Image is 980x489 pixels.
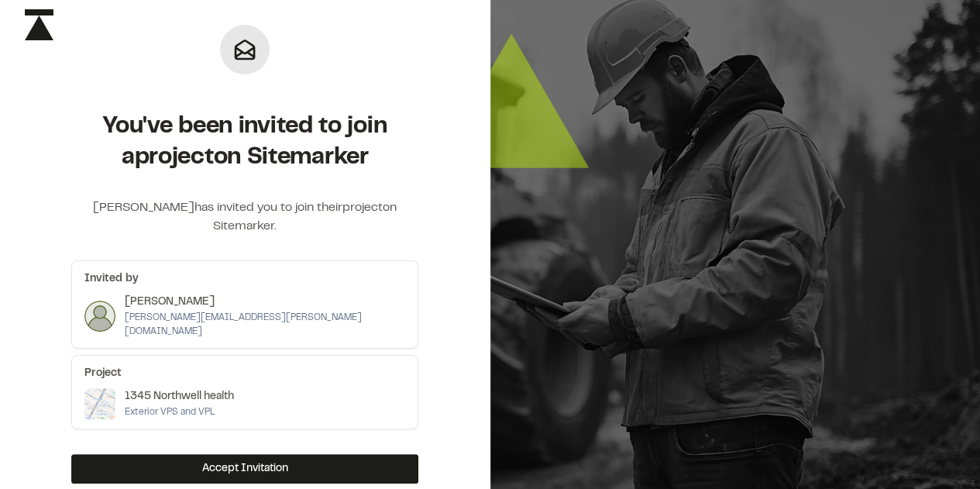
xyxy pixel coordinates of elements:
p: [PERSON_NAME] has invited you to join their project on Sitemarker. [71,198,418,236]
img: photo [84,301,115,332]
p: [PERSON_NAME][EMAIL_ADDRESS][PERSON_NAME][DOMAIN_NAME] [125,311,405,339]
h4: Invited by [84,270,405,288]
button: Accept Invitation [71,454,418,484]
p: 1345 Northwell health [125,388,234,405]
p: [PERSON_NAME] [125,294,405,311]
img: staticmap [84,388,115,419]
p: Exterior VPS and VPL [125,405,234,419]
img: icon-black-rebrand.svg [25,9,53,40]
h4: Project [84,365,405,382]
h1: You've been invited to join a project on Sitemarker [71,112,418,174]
